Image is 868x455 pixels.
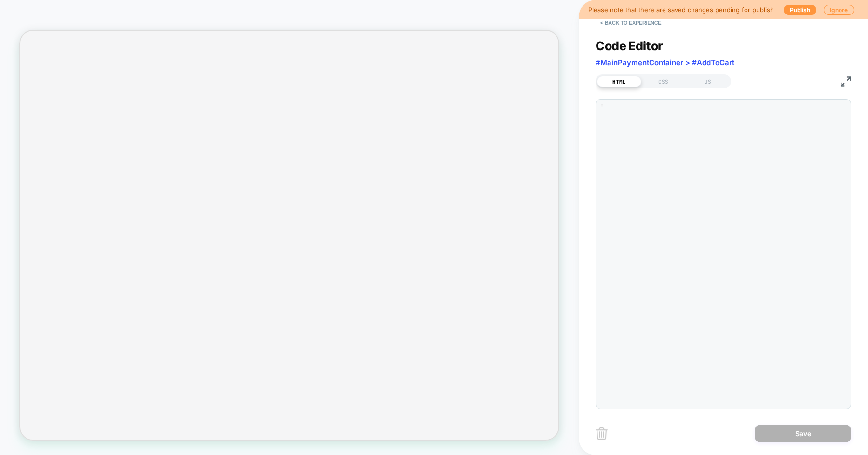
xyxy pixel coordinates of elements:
button: Save [755,425,851,442]
div: JS [686,76,730,87]
div: CSS [641,76,686,87]
iframe: To enrich screen reader interactions, please activate Accessibility in Grammarly extension settings [20,31,559,439]
span: Code Editor [596,39,663,53]
button: Publish [784,5,816,15]
img: fullscreen [841,76,851,87]
button: < Back to experience [596,15,666,30]
button: Ignore [824,5,854,15]
div: HTML [597,76,641,87]
span: #MainPaymentContainer > #AddToCart [596,58,734,67]
img: delete [596,427,608,440]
